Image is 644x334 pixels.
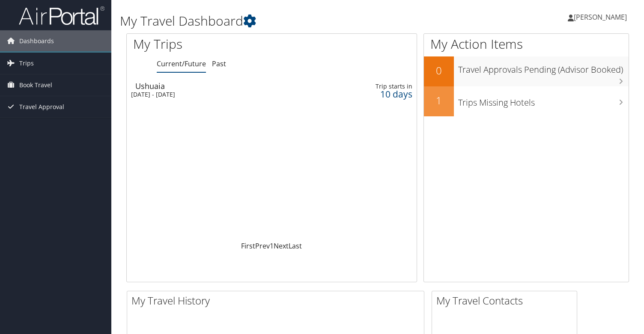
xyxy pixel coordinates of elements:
span: [PERSON_NAME] [574,12,627,22]
a: Past [212,59,226,68]
span: Dashboards [19,30,54,52]
h1: My Action Items [424,35,629,53]
a: Last [289,241,302,251]
a: Prev [255,241,270,251]
span: Book Travel [19,74,52,96]
div: Trip starts in [351,83,412,90]
a: 1Trips Missing Hotels [424,86,629,116]
a: [PERSON_NAME] [568,4,635,30]
h2: 1 [424,93,454,108]
a: Current/Future [157,59,206,68]
h2: My Travel Contacts [436,293,577,308]
div: [DATE] - [DATE] [131,91,319,98]
h1: My Trips [133,35,289,53]
h2: My Travel History [131,293,424,308]
h3: Travel Approvals Pending (Advisor Booked) [458,59,629,76]
h3: Trips Missing Hotels [458,92,629,109]
h2: 0 [424,63,454,78]
div: Ushuaia [135,82,323,90]
span: Travel Approval [19,96,64,118]
span: Trips [19,53,34,74]
img: airportal-logo.png [19,6,104,26]
a: First [241,241,255,251]
h1: My Travel Dashboard [120,12,464,30]
div: 10 days [351,90,412,98]
a: Next [274,241,289,251]
a: 0Travel Approvals Pending (Advisor Booked) [424,56,629,86]
a: 1 [270,241,274,251]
